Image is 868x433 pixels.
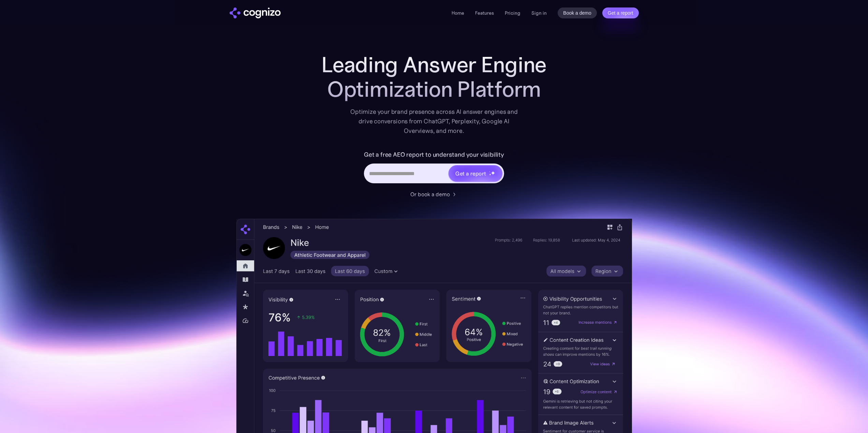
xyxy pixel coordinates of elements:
div: Optimize your brand presence across AI answer engines and drive conversions from ChatGPT, Perplex... [350,107,518,136]
img: cognizo logo [230,7,281,18]
img: star [491,171,495,175]
a: Pricing [505,10,520,16]
a: Or book a demo [410,190,458,198]
a: Book a demo [558,7,597,18]
div: Get a report [455,169,486,177]
h1: Leading Answer Engine Optimization Platform [298,52,571,102]
a: Sign in [531,9,547,17]
img: star [489,173,491,176]
a: Features [475,10,494,16]
form: Hero URL Input Form [364,149,504,187]
label: Get a free AEO report to understand your visibility [364,149,504,160]
a: Get a report [602,7,639,18]
a: Home [452,10,464,16]
a: Get a reportstarstarstar [448,165,503,182]
img: star [489,171,490,172]
div: Or book a demo [410,190,450,198]
a: home [230,7,281,18]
